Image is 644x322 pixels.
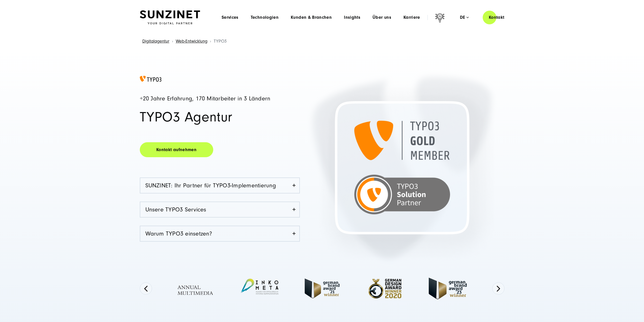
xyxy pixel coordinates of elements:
[171,274,222,303] img: Full Service Digitalagentur - Annual Multimedia Awards
[140,282,152,295] button: Previous
[344,15,360,20] a: Insights
[483,10,511,25] a: Kontakt
[222,15,239,20] a: Services
[297,275,347,302] img: German Brand Award Winner 2021
[176,39,207,44] a: Web-Entwicklung
[373,15,391,20] a: Über uns
[306,70,499,265] img: TYPO3 Agentur Partnerlogo für Gold Member SUNZINET
[140,142,213,157] a: Kontakt aufnehmen
[234,274,284,303] img: INKO META
[251,15,279,20] a: Technologien
[142,39,169,44] a: Digitalagentur
[140,76,161,82] img: TYPO3 Agentur Logo farbig
[140,202,299,217] a: Unsere TYPO3 Services
[140,226,299,241] a: Warum TYPO3 einsetzen?
[423,274,473,303] img: German Brand Award 2023 Winner - fullservice digital agentur SUNZINET
[140,10,200,25] img: SUNZINET Full Service Digital Agentur
[214,39,227,44] span: TYPO3
[460,15,469,20] div: de
[140,178,299,193] a: SUNZINET: Ihr Partner für TYPO3-Implementierung
[291,15,332,20] a: Kunden & Branchen
[140,110,300,124] h1: TYPO3 Agentur
[360,274,410,303] img: Full Service Digitalagentur - German Design Award Winner 2020
[492,282,504,295] button: Next
[403,15,420,20] a: Karriere
[140,96,300,102] h4: +20 Jahre Erfahrung, 170 Mitarbeiter in 3 Ländern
